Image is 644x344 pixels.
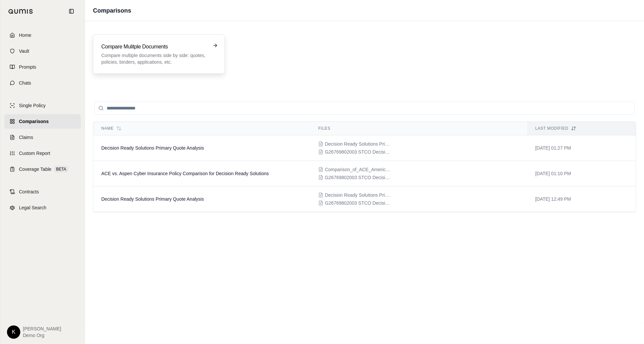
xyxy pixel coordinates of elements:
[325,192,391,198] span: Decision Ready Solutions Primary Quote (1).pdf
[54,166,68,172] span: BETA
[19,32,31,38] span: Home
[8,9,33,14] img: Qumis Logo
[101,171,269,176] span: ACE vs. Aspen Cyber Insurance Policy Comparison for Decision Ready Solutions
[101,52,207,65] p: Compare multiple documents side by side: quotes, policies, binders, applications, etc.
[93,6,131,15] h1: Comparisons
[19,48,29,54] span: Vault
[535,126,628,131] div: Last modified
[4,44,81,58] a: Vault
[325,149,391,155] span: G26769802003 STCO DecisionR2083882283158AM (1).pdf
[4,146,81,161] a: Custom Report
[4,98,81,113] a: Single Policy
[325,174,391,181] span: G26769802003 STCO DecisionR2083882283158AM (1).pdf
[19,64,36,70] span: Prompts
[19,134,33,141] span: Claims
[325,166,391,173] span: Comparison_of_ACE_American_Technology_E_O_and_Cyber_Policy_with_Aspen_Specialty_Cyber_Insurance_Q...
[4,114,81,129] a: Comparisons
[19,188,39,195] span: Contracts
[4,200,81,215] a: Legal Search
[19,102,46,109] span: Single Policy
[7,325,20,339] div: K
[101,126,302,131] div: Name
[4,28,81,42] a: Home
[325,141,391,147] span: Decision Ready Solutions Primary Quote (1).pdf
[4,60,81,74] a: Prompts
[23,332,61,339] span: Demo Org
[4,130,81,145] a: Claims
[4,162,81,176] a: Coverage TableBETA
[4,76,81,90] a: Chats
[101,196,204,202] span: Decision Ready Solutions Primary Quote Analysis
[19,166,51,172] span: Coverage Table
[527,161,636,186] td: [DATE] 01:10 PM
[19,118,48,125] span: Comparisons
[23,325,61,332] span: [PERSON_NAME]
[4,184,81,199] a: Contracts
[325,200,391,206] span: G26769802003 STCO DecisionR2083882283158AM (1).pdf
[66,6,77,17] button: Collapse sidebar
[527,186,636,212] td: [DATE] 12:49 PM
[101,145,204,151] span: Decision Ready Solutions Primary Quote Analysis
[19,80,31,86] span: Chats
[527,135,636,161] td: [DATE] 01:27 PM
[101,43,207,51] h3: Compare Mulitple Documents
[310,122,527,135] th: Files
[19,150,50,157] span: Custom Report
[19,204,46,211] span: Legal Search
